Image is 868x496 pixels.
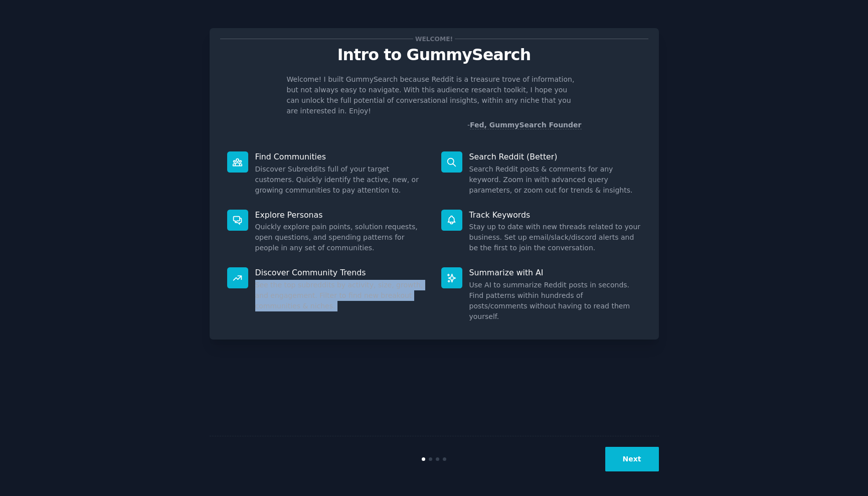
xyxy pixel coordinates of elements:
dd: See the top subreddits by activity, size, growth, and engagement. Filter to find new breakout com... [255,280,427,311]
p: Track Keywords [469,210,641,220]
div: - [467,120,582,130]
dd: Stay up to date with new threads related to your business. Set up email/slack/discord alerts and ... [469,222,641,253]
p: Summarize with AI [469,267,641,278]
button: Next [605,447,659,471]
span: Welcome! [413,34,454,44]
p: Find Communities [255,151,427,162]
dd: Search Reddit posts & comments for any keyword. Zoom in with advanced query parameters, or zoom o... [469,164,641,196]
dd: Discover Subreddits full of your target customers. Quickly identify the active, new, or growing c... [255,164,427,196]
dd: Quickly explore pain points, solution requests, open questions, and spending patterns for people ... [255,222,427,253]
p: Explore Personas [255,210,427,220]
p: Welcome! I built GummySearch because Reddit is a treasure trove of information, but not always ea... [287,74,582,116]
p: Intro to GummySearch [220,46,648,64]
dd: Use AI to summarize Reddit posts in seconds. Find patterns within hundreds of posts/comments with... [469,280,641,322]
a: Fed, GummySearch Founder [470,121,582,129]
p: Search Reddit (Better) [469,151,641,162]
p: Discover Community Trends [255,267,427,278]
